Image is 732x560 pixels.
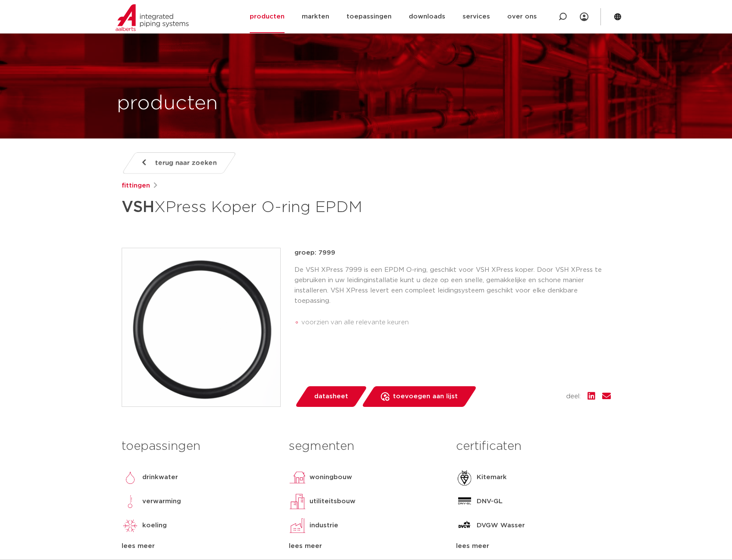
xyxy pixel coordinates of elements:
div: lees meer [289,541,443,551]
p: groep: 7999 [294,248,611,258]
p: De VSH XPress 7999 is een EPDM O-ring, geschikt voor VSH XPress koper. Door VSH XPress te gebruik... [294,265,611,306]
img: verwarming [122,493,139,510]
h1: producten [117,90,218,117]
a: fittingen [122,181,150,191]
h3: certificaten [456,438,610,455]
div: lees meer [122,541,276,551]
p: industrie [309,520,338,531]
p: koeling [142,520,167,531]
img: Kitemark [456,469,473,486]
img: koeling [122,517,139,534]
span: terug naar zoeken [155,156,217,170]
img: Product Image for VSH XPress Koper O-ring EPDM [122,248,280,406]
img: DVGW Wasser [456,517,473,534]
span: toevoegen aan lijst [393,390,458,403]
div: lees meer [456,541,610,551]
p: utiliteitsbouw [309,496,355,507]
a: terug naar zoeken [121,152,236,174]
img: DNV-GL [456,493,473,510]
span: deel: [566,391,581,402]
p: DVGW Wasser [477,520,525,531]
h3: segmenten [289,438,443,455]
p: woningbouw [309,472,352,483]
img: drinkwater [122,469,139,486]
a: datasheet [294,386,368,407]
h1: XPress Koper O-ring EPDM [122,194,444,220]
p: Kitemark [477,472,507,483]
img: utiliteitsbouw [289,493,306,510]
h3: toepassingen [122,438,276,455]
p: drinkwater [142,472,178,483]
span: datasheet [314,390,348,403]
img: industrie [289,517,306,534]
p: verwarming [142,496,181,507]
p: DNV-GL [477,496,502,507]
img: woningbouw [289,469,306,486]
strong: VSH [122,200,154,215]
li: voorzien van alle relevante keuren [301,316,611,329]
div: my IPS [580,7,588,26]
